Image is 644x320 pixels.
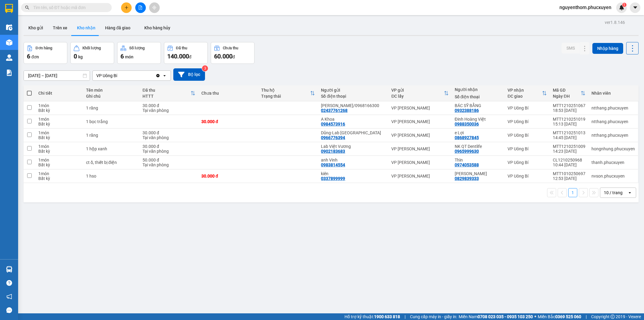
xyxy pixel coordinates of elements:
[261,88,310,93] div: Thu hộ
[143,135,195,140] div: Tại văn phòng
[211,42,255,64] button: Chưa thu60.000đ
[508,94,542,99] div: ĐC giao
[143,144,195,149] div: 30.000 đ
[321,162,345,167] div: 0983814554
[31,54,39,59] span: đơn
[48,21,72,35] button: Trên xe
[38,122,80,126] div: Bất kỳ
[118,73,118,79] input: Selected VP Uông Bí.
[86,88,136,93] div: Tên món
[591,106,635,110] div: ntthang.phucxuyen
[33,4,104,11] input: Tìm tên, số ĐT hoặc mã đơn
[125,54,133,59] span: món
[6,307,12,313] span: message
[38,149,80,154] div: Bất kỳ
[201,119,255,124] div: 30.000 đ
[623,3,625,7] span: 1
[38,158,80,162] div: 1 món
[129,46,145,50] div: Số lượng
[455,144,501,149] div: NK QT Dentlife
[455,108,479,113] div: 0932388186
[258,85,318,101] th: Toggle SortBy
[508,133,547,138] div: VP Uông Bí
[38,144,80,149] div: 1 món
[138,5,143,10] span: file-add
[562,43,580,54] button: SMS
[120,53,124,60] span: 6
[455,94,501,99] div: Số điện thoại
[143,88,191,93] div: Đã thu
[232,54,235,59] span: đ
[86,174,136,178] div: 1 hso
[321,171,385,176] div: kiên
[555,4,616,11] span: nguyenthom.phucxuyen
[374,314,400,319] strong: 1900 633 818
[455,176,479,181] div: 0829839333
[391,146,448,151] div: VP [PERSON_NAME]
[6,294,12,299] span: notification
[24,71,90,80] input: Select a date range.
[455,149,479,154] div: 0965999630
[143,103,195,108] div: 30.000 đ
[630,2,640,13] button: caret-down
[143,130,195,135] div: 30.000 đ
[391,174,448,178] div: VP [PERSON_NAME]
[74,53,77,60] span: 0
[321,130,385,135] div: Dũng-Lab Tây Tựu
[553,162,585,167] div: 10:44 [DATE]
[405,313,405,320] span: |
[508,160,547,165] div: VP Uông Bí
[553,122,585,126] div: 15:13 [DATE]
[38,91,80,96] div: Chi tiết
[321,108,348,113] div: 02437761268
[38,117,80,122] div: 1 món
[553,103,585,108] div: MTT1210251067
[591,146,635,151] div: hongnhung.phucxuyen
[627,190,632,195] svg: open
[508,88,542,93] div: VP nhận
[5,4,13,13] img: logo-vxr
[38,108,80,113] div: Bất kỳ
[591,174,635,178] div: nvson.phucxuyen
[455,135,479,140] div: 0868927845
[173,68,205,81] button: Bộ lọc
[455,122,479,126] div: 0988350036
[143,162,195,167] div: Tại văn phòng
[391,119,448,124] div: VP [PERSON_NAME]
[321,94,385,99] div: Số điện thoại
[6,266,12,273] img: warehouse-icon
[38,103,80,108] div: 1 món
[6,39,12,46] img: warehouse-icon
[553,88,581,93] div: Mã GD
[592,43,623,54] button: Nhập hàng
[321,117,385,122] div: A Khoa
[568,188,577,197] button: 1
[201,174,255,178] div: 30.000 đ
[38,176,80,181] div: Bất kỳ
[6,24,12,31] img: warehouse-icon
[455,171,501,176] div: Huy Hoàng
[143,108,195,113] div: Tại văn phòng
[201,91,255,96] div: Chưa thu
[139,85,198,101] th: Toggle SortBy
[534,315,536,318] span: ⚪️
[143,149,195,154] div: Tại văn phòng
[591,160,635,165] div: thanh.phucxuyen
[214,53,232,60] span: 60.000
[25,5,29,10] span: search
[321,103,385,108] div: Lad Vũ Gia/0968166300
[508,174,547,178] div: VP Uông Bí
[550,85,588,101] th: Toggle SortBy
[553,108,585,113] div: 18:53 [DATE]
[455,158,501,162] div: Thìn
[24,21,48,35] button: Kho gửi
[553,144,585,149] div: MTT1210251009
[610,315,615,319] span: copyright
[604,190,623,196] div: 10 / trang
[633,5,638,10] span: caret-down
[72,21,100,35] button: Kho nhận
[391,88,444,93] div: VP gửi
[455,117,501,122] div: Đinh Hoàng Việt
[553,135,585,140] div: 14:45 [DATE]
[223,46,238,50] div: Chưa thu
